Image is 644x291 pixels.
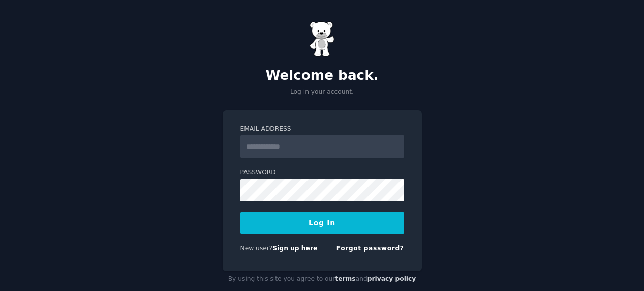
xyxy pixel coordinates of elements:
div: By using this site you agree to our and [223,271,422,287]
a: Sign up here [272,245,317,252]
img: Gummy Bear [310,21,335,57]
label: Email Address [240,125,404,134]
a: terms [335,275,355,282]
a: Forgot password? [336,245,404,252]
p: Log in your account. [223,88,422,97]
h2: Welcome back. [223,68,422,84]
label: Password [240,168,404,178]
span: New user? [240,245,273,252]
button: Log In [240,212,404,234]
a: privacy policy [367,275,416,282]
